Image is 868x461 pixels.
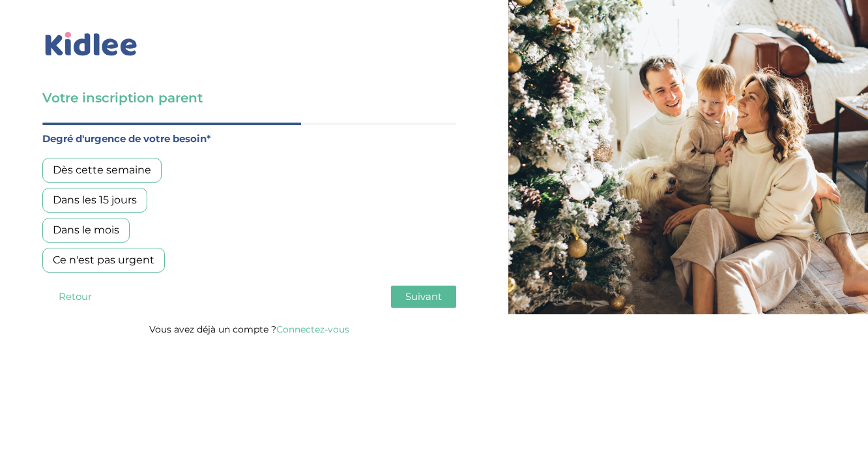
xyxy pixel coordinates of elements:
[42,158,162,183] div: Dès cette semaine
[42,321,456,338] p: Vous avez déjà un compte ?
[42,286,108,308] button: Retour
[42,248,165,273] div: Ce n'est pas urgent
[391,286,456,308] button: Suivant
[42,130,456,147] label: Degré d'urgence de votre besoin*
[276,323,349,335] a: Connectez-vous
[42,188,147,213] div: Dans les 15 jours
[405,290,442,303] span: Suivant
[42,29,140,59] img: logo_kidlee_bleu
[42,89,456,107] h3: Votre inscription parent
[42,218,130,243] div: Dans le mois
